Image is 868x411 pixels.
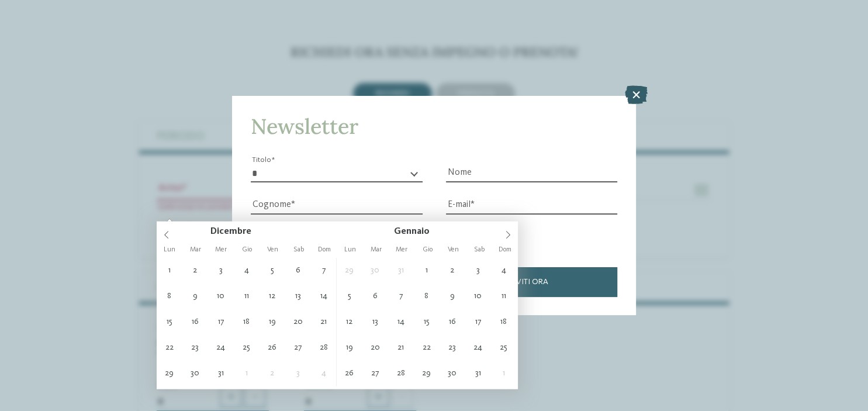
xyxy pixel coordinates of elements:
span: Gennaio 1, 2026 [234,361,260,386]
span: Gennaio 10, 2026 [465,284,491,309]
span: Gennaio 17, 2026 [465,309,491,335]
span: Gennaio 16, 2026 [440,309,465,335]
span: Gennaio 8, 2026 [414,284,440,309]
span: Dom [492,246,518,253]
span: Dicembre 14, 2025 [311,284,337,309]
span: Gennaio 1, 2026 [414,258,440,284]
span: Gennaio 5, 2026 [337,284,362,309]
span: Dicembre 16, 2025 [182,309,208,335]
span: Dicembre 25, 2025 [234,335,260,361]
span: Gennaio 15, 2026 [414,309,440,335]
span: Gennaio 25, 2026 [491,335,517,361]
span: Iscriviti ora [497,278,548,286]
span: Gennaio 7, 2026 [388,284,414,309]
span: Gennaio 2, 2026 [260,361,285,386]
span: Gennaio 6, 2026 [362,284,388,309]
span: Gennaio 13, 2026 [362,309,388,335]
span: Sab [286,246,312,253]
span: Mar [182,246,208,253]
span: Dicembre 31, 2025 [208,361,234,386]
span: Ven [260,246,286,253]
span: Dicembre 20, 2025 [285,309,311,335]
span: Dicembre 6, 2025 [285,258,311,284]
span: Dicembre [210,227,251,236]
span: Dicembre 29, 2025 [157,361,182,386]
span: Dicembre 12, 2025 [260,284,285,309]
span: Gennaio 28, 2026 [388,361,414,386]
span: Dicembre 30, 2025 [182,361,208,386]
span: Dicembre 17, 2025 [208,309,234,335]
span: Dicembre 31, 2025 [388,258,414,284]
span: Dicembre 2, 2025 [182,258,208,284]
span: Gennaio 27, 2026 [362,361,388,386]
input: Year [251,226,286,236]
span: Mer [389,246,414,253]
span: Sab [466,246,492,253]
span: Dicembre 10, 2025 [208,284,234,309]
span: Dicembre 11, 2025 [234,284,260,309]
span: Dicembre 15, 2025 [157,309,182,335]
span: Gennaio 3, 2026 [465,258,491,284]
span: Dicembre 29, 2025 [337,258,362,284]
span: Gennaio 4, 2026 [491,258,517,284]
span: Gennaio 24, 2026 [465,335,491,361]
span: Dicembre 22, 2025 [157,335,182,361]
span: Dicembre 9, 2025 [182,284,208,309]
span: Gennaio [393,227,429,236]
span: Dicembre 27, 2025 [285,335,311,361]
span: Lun [157,246,182,253]
span: Dicembre 23, 2025 [182,335,208,361]
span: Gennaio 19, 2026 [337,335,362,361]
span: Gio [414,246,440,253]
span: Gennaio 31, 2026 [465,361,491,386]
span: Gennaio 3, 2026 [285,361,311,386]
span: Dicembre 19, 2025 [260,309,285,335]
span: Febbraio 1, 2026 [491,361,517,386]
span: Gennaio 18, 2026 [491,309,517,335]
span: Dicembre 4, 2025 [234,258,260,284]
span: Dicembre 21, 2025 [311,309,337,335]
span: Gennaio 29, 2026 [414,361,440,386]
span: Gennaio 12, 2026 [337,309,362,335]
span: Lun [337,246,363,253]
span: Gennaio 23, 2026 [440,335,465,361]
span: Gennaio 21, 2026 [388,335,414,361]
span: Gennaio 2, 2026 [440,258,465,284]
span: Dicembre 8, 2025 [157,284,182,309]
span: Dicembre 18, 2025 [234,309,260,335]
span: Mer [208,246,234,253]
span: Ven [441,246,466,253]
span: Newsletter [251,113,358,140]
span: Dicembre 26, 2025 [260,335,285,361]
button: Iscriviti ora [427,267,617,296]
span: Dicembre 3, 2025 [208,258,234,284]
span: Dicembre 13, 2025 [285,284,311,309]
span: Mar [363,246,389,253]
span: Dicembre 5, 2025 [260,258,285,284]
span: Gennaio 9, 2026 [440,284,465,309]
span: Gennaio 4, 2026 [311,361,337,386]
span: Gennaio 26, 2026 [337,361,362,386]
input: Year [429,226,464,236]
span: Dicembre 28, 2025 [311,335,337,361]
span: Dicembre 24, 2025 [208,335,234,361]
span: Gio [234,246,260,253]
span: Gennaio 22, 2026 [414,335,440,361]
span: Gennaio 14, 2026 [388,309,414,335]
span: Dicembre 7, 2025 [311,258,337,284]
span: Dicembre 30, 2025 [362,258,388,284]
span: Gennaio 11, 2026 [491,284,517,309]
span: Gennaio 20, 2026 [362,335,388,361]
span: Gennaio 30, 2026 [440,361,465,386]
span: Dom [312,246,337,253]
span: Dicembre 1, 2025 [157,258,182,284]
